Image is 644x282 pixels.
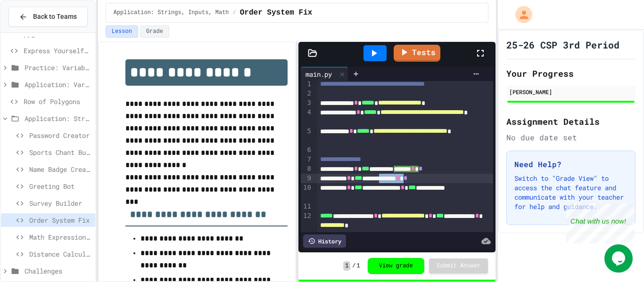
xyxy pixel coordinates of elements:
[140,25,169,38] button: Grade
[240,7,313,18] span: Order System Fix
[29,164,91,174] span: Name Badge Creator
[506,67,636,80] h2: Your Progress
[301,89,313,98] div: 2
[429,258,488,274] button: Submit Answer
[301,108,313,127] div: 4
[29,181,91,191] span: Greeting Bot
[25,266,91,276] span: Challenges
[514,159,627,170] h3: Need Help?
[301,80,313,89] div: 1
[301,174,313,183] div: 9
[114,9,229,16] span: Application: Strings, Inputs, Math
[301,67,348,81] div: main.py
[301,183,313,202] div: 10
[301,164,313,174] div: 8
[506,132,636,143] div: No due date set
[509,88,633,96] div: [PERSON_NAME]
[566,203,635,243] iframe: chat widget
[301,145,313,155] div: 6
[25,113,91,123] span: Application: Strings, Inputs, Math
[29,215,91,225] span: Order System Fix
[29,198,91,208] span: Survey Builder
[437,262,481,270] span: Submit Answer
[343,261,350,271] span: 1
[301,155,313,164] div: 7
[8,7,88,27] button: Back to Teams
[29,232,91,242] span: Math Expression Debugger
[394,45,440,62] a: Tests
[506,38,619,51] h1: 25-26 CSP 3rd Period
[106,25,138,38] button: Lesson
[33,12,77,22] span: Back to Teams
[25,63,91,73] span: Practice: Variables/Print
[24,46,91,56] span: Express Yourself in Python!
[604,244,635,273] iframe: chat widget
[352,262,355,270] span: /
[514,174,627,211] p: Switch to "Grade View" to access the chat feature and communicate with your teacher for help and ...
[233,9,236,16] span: /
[24,97,91,106] span: Row of Polygons
[506,115,636,128] h2: Assignment Details
[301,69,337,79] div: main.py
[368,258,424,274] button: View grade
[29,130,91,140] span: Password Creator
[301,211,313,230] div: 12
[303,234,346,248] div: History
[25,80,91,89] span: Application: Variables/Print
[357,262,360,270] span: 1
[301,202,313,211] div: 11
[301,98,313,108] div: 3
[301,127,313,145] div: 5
[29,147,91,157] span: Sports Chant Builder
[505,4,535,25] div: My Account
[29,249,91,259] span: Distance Calculator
